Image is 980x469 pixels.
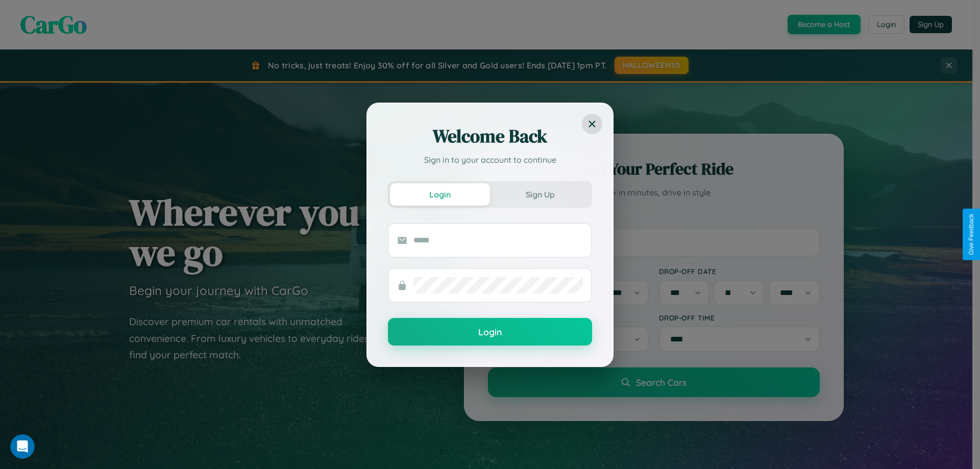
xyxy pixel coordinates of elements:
[390,183,490,206] button: Login
[388,318,592,345] button: Login
[388,124,592,149] h2: Welcome Back
[10,434,35,459] iframe: Intercom live chat
[490,183,590,206] button: Sign Up
[388,154,592,166] p: Sign in to your account to continue
[968,214,975,255] div: Give Feedback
